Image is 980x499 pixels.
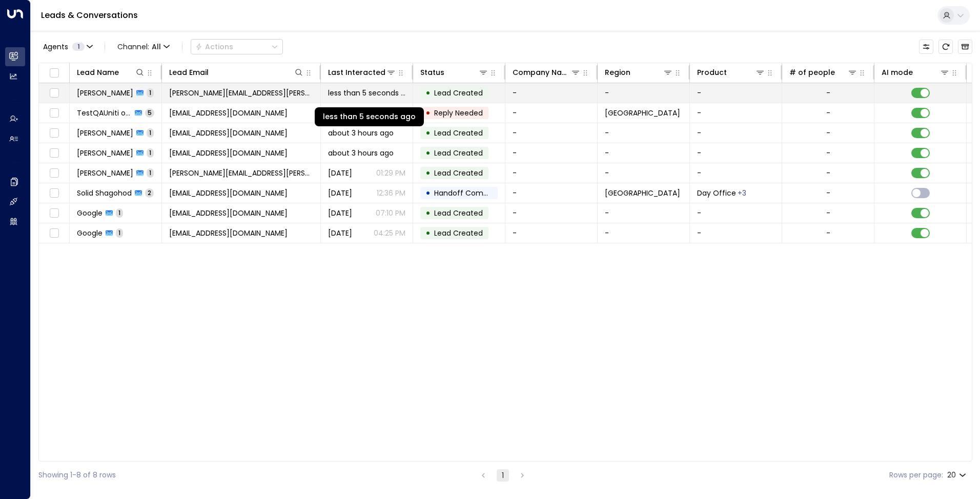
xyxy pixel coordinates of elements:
div: less than 5 seconds ago [315,107,424,126]
td: - [505,163,598,183]
button: Channel:All [113,40,174,54]
td: - [598,83,690,103]
div: Lead Name [77,66,119,79]
td: - [598,163,690,183]
div: - [826,228,830,238]
span: Toggle select row [48,187,60,200]
div: • [425,124,431,142]
div: Lead Name [77,66,145,79]
span: about 3 hours ago [328,128,394,138]
span: daniela.guimaraes@iwgplc.com [169,88,313,98]
p: 07:10 PM [376,208,405,218]
div: - [826,88,830,98]
span: Toggle select row [48,227,60,240]
div: Region [605,66,673,79]
div: AI mode [882,66,913,79]
span: London [605,108,680,118]
span: 2 [145,188,154,197]
div: # of people [789,66,857,79]
span: 1 [116,228,123,237]
td: - [690,143,782,163]
div: Lead Email [169,66,209,79]
div: • [425,84,431,102]
span: raghav agarwal [77,148,133,158]
td: - [690,123,782,143]
span: 1 [147,128,154,137]
button: Actions [191,39,283,54]
p: 01:29 PM [376,168,405,178]
div: Showing 1-8 of 8 rows [38,470,116,481]
div: Actions [195,42,233,51]
div: Region [605,66,630,79]
span: Daniel Teixeira [77,128,133,138]
button: Customize [919,40,933,54]
span: Aug 08, 2025 [328,228,352,238]
td: - [598,123,690,143]
div: • [425,144,431,162]
span: Day Office [697,188,736,198]
span: Lead Created [434,148,483,158]
div: • [425,104,431,122]
div: Long Term Office,Short Term Office,Workstation [738,188,746,198]
div: - [826,108,830,118]
span: Sep 09, 2025 [328,208,352,218]
span: Channel: [113,40,174,54]
span: Handoff Completed [434,188,506,198]
div: Button group with a nested menu [191,39,283,54]
span: Toggle select all [48,67,60,80]
span: Sep 19, 2025 [328,188,352,198]
span: Daniela Guimaraes [77,88,133,98]
span: All [152,43,161,51]
td: - [505,203,598,223]
td: - [505,123,598,143]
div: • [425,204,431,222]
span: 1 [147,88,154,97]
td: - [505,103,598,123]
span: Google [77,228,103,238]
span: 5 [145,108,154,117]
span: Toggle select row [48,207,60,220]
div: Status [420,66,444,79]
td: - [690,203,782,223]
td: - [598,223,690,243]
span: TestQAUniti otherZAP [77,108,132,118]
td: - [598,143,690,163]
span: Toggle select row [48,87,60,100]
span: a.raghav89@gmail.com [169,148,288,158]
span: Agents [43,43,68,50]
span: Toggle select row [48,167,60,180]
button: Archived Leads [958,40,972,54]
td: - [505,83,598,103]
span: about 3 hours ago [328,148,394,158]
span: privacy-noreply@google.com [169,228,288,238]
span: Google [77,208,103,218]
span: Lead Created [434,228,483,238]
td: - [505,143,598,163]
span: dteixeira@gmail.com [169,128,288,138]
span: Toggle select row [48,127,60,140]
div: - [826,208,830,218]
span: Refresh [938,40,953,54]
span: daniel.teixeira@iwgplc.com [169,168,313,178]
label: Rows per page: [889,470,943,481]
span: Sep 19, 2025 [328,168,352,178]
span: Lead Created [434,208,483,218]
div: AI mode [882,66,950,79]
span: testqauniti.otherzap@yahoo.com [169,108,288,118]
nav: pagination navigation [477,469,529,482]
span: Solid Shagohod [77,188,132,198]
span: Daniel Teixeira [77,168,133,178]
p: 04:25 PM [374,228,405,238]
button: page 1 [497,469,509,482]
span: London [605,188,680,198]
div: - [826,188,830,198]
div: Last Interacted [328,66,396,79]
div: Lead Email [169,66,304,79]
div: Product [697,66,727,79]
td: - [505,183,598,203]
div: # of people [789,66,835,79]
td: - [690,83,782,103]
div: Status [420,66,488,79]
span: Lead Created [434,88,483,98]
div: - [826,168,830,178]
